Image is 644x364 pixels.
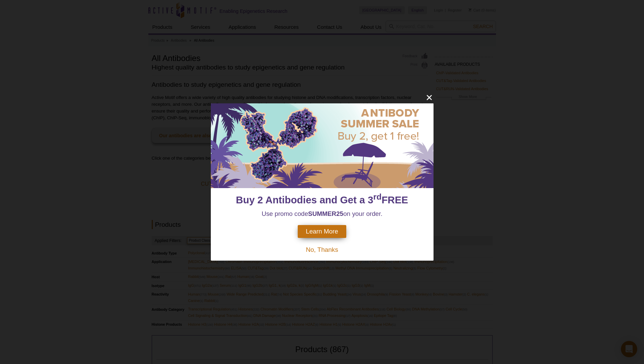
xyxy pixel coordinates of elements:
[262,210,383,217] span: Use promo code on your order.
[373,192,382,201] sup: rd
[236,194,408,205] span: Buy 2 Antibodies and Get a 3 FREE
[308,210,344,217] strong: SUMMER25
[306,228,338,235] span: Learn More
[425,93,434,102] button: close
[306,246,338,253] span: No, Thanks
